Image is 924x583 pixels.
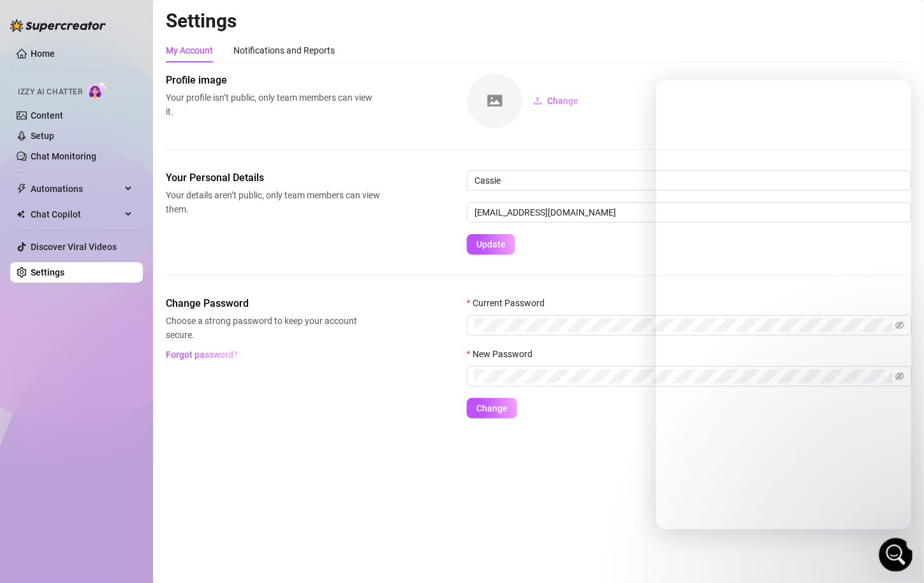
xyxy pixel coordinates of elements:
a: Chat Monitoring [31,151,96,161]
iframe: Intercom live chat [656,80,911,529]
span: thunderbolt [17,184,27,194]
iframe: Intercom live chat [879,538,913,572]
button: Change [467,398,517,418]
label: Current Password [467,296,553,310]
span: Change Password [166,296,380,311]
input: Current Password [474,318,893,332]
span: Change [476,403,508,413]
span: Update [476,239,506,249]
h2: Settings [166,9,911,33]
input: Enter new email [467,202,911,223]
input: New Password [474,369,893,383]
span: Your profile isn’t public, only team members can view it. [166,91,380,119]
span: Change [547,96,578,106]
span: Forgot password? [166,350,238,360]
label: New Password [467,347,541,361]
img: Chat Copilot [17,210,25,219]
span: upload [533,96,542,105]
button: Forgot password? [166,344,238,365]
a: Settings [31,267,64,277]
span: Izzy AI Chatter [18,86,82,98]
div: My Account [166,43,213,57]
img: AI Chatter [87,81,107,100]
span: Your details aren’t public, only team members can view them. [166,188,380,216]
a: Discover Viral Videos [31,242,117,252]
span: Choose a strong password to keep your account secure. [166,314,380,342]
a: Content [31,110,63,121]
span: Automations [31,179,121,199]
button: Update [467,234,515,255]
a: Home [31,48,55,59]
img: square-placeholder.png [467,73,522,128]
a: Setup [31,131,54,141]
div: Notifications and Reports [233,43,335,57]
span: Chat Copilot [31,204,121,225]
img: logo-BBDzfeDw.svg [10,19,106,32]
span: Your Personal Details [166,170,380,186]
button: Change [523,91,589,111]
input: Enter name [467,170,911,191]
span: Profile image [166,73,380,88]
